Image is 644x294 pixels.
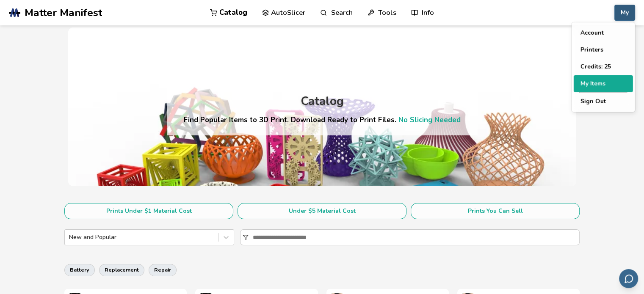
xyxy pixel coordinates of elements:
button: Under $5 Material Cost [238,203,406,219]
button: My Items [574,75,633,92]
input: New and Popular [69,234,71,241]
div: Catalog [301,95,344,108]
button: Send feedback via email [619,269,638,288]
h4: Find Popular Items to 3D Print. Download Ready to Print Files. [184,115,461,125]
button: repair [149,264,177,276]
button: Prints You Can Sell [411,203,580,219]
button: Printers [574,41,633,58]
div: My [572,22,635,112]
button: My [614,5,635,21]
button: Prints Under $1 Material Cost [64,203,233,219]
span: Matter Manifest [25,7,102,19]
button: Account [574,25,633,41]
button: Credits: 25 [574,58,633,75]
a: No Slicing Needed [398,115,461,125]
button: battery [64,264,95,276]
button: Sign Out [574,93,633,110]
button: replacement [99,264,144,276]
